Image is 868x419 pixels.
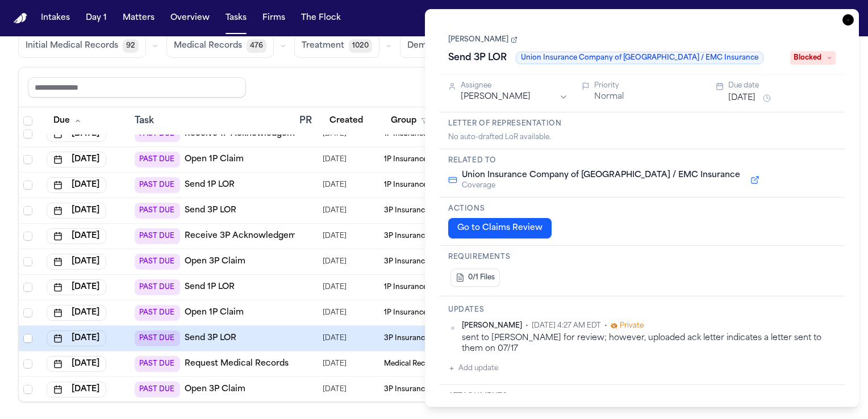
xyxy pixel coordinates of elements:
span: 92 [123,39,139,53]
span: Demand Letter [407,40,469,52]
div: Assignee [461,81,568,90]
span: Treatment [302,40,344,52]
div: Due date [728,81,836,90]
span: 3P Insurance [384,385,429,394]
h3: Attachments [448,392,836,401]
img: Finch Logo [14,13,27,24]
button: Go to Claims Review [448,218,552,238]
button: Intakes [36,8,74,28]
button: Snooze task [760,91,774,105]
span: Initial Medical Records [26,40,118,52]
span: 0/1 Files [468,273,495,282]
h3: Actions [448,204,836,213]
span: Coverage [462,181,740,190]
span: Union Insurance Company of [GEOGRAPHIC_DATA] / EMC Insurance [516,52,763,64]
span: PAST DUE [135,382,180,397]
button: Matters [118,8,159,28]
span: Select row [23,385,32,394]
button: [DATE] [47,382,106,397]
div: sent to [PERSON_NAME] for review; however, uploaded ack letter indicates a letter sent to them on... [462,333,836,355]
span: Union Insurance Company of [GEOGRAPHIC_DATA] / EMC Insurance [462,170,740,181]
button: 0/1 Files [450,269,500,287]
button: Normal [594,91,624,103]
h1: Send 3P LOR [444,49,511,67]
button: Treatment1020 [294,34,379,58]
span: 476 [247,39,266,53]
button: Firms [258,8,290,28]
button: Initial Medical Records92 [18,34,146,58]
button: Day 1 [81,8,111,28]
span: • [525,321,528,330]
div: No auto-drafted LoR available. [448,133,836,142]
button: Medical Records476 [166,34,274,58]
span: [PERSON_NAME] [462,321,522,330]
a: [PERSON_NAME] [448,35,518,44]
button: The Flock [297,8,345,28]
button: Tasks [221,8,251,28]
h3: Updates [448,305,836,315]
button: Demand Letter132 [400,34,499,58]
span: [DATE] 4:27 AM EDT [532,321,601,330]
a: Home [14,13,27,24]
span: 1020 [349,39,372,53]
a: Open 3P Claim [185,384,245,395]
h3: Requirements [448,253,836,262]
button: [DATE] [728,93,756,104]
span: Medical Records [174,40,242,52]
span: Blocked [790,51,836,65]
h3: Letter of Representation [448,119,836,128]
span: 8/28/2025, 1:49:50 PM [323,382,347,397]
h3: Related to [448,156,836,165]
button: Add update [448,362,498,375]
span: Private [620,321,644,330]
div: Priority [594,81,702,90]
span: • [604,321,607,330]
button: Overview [166,8,214,28]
